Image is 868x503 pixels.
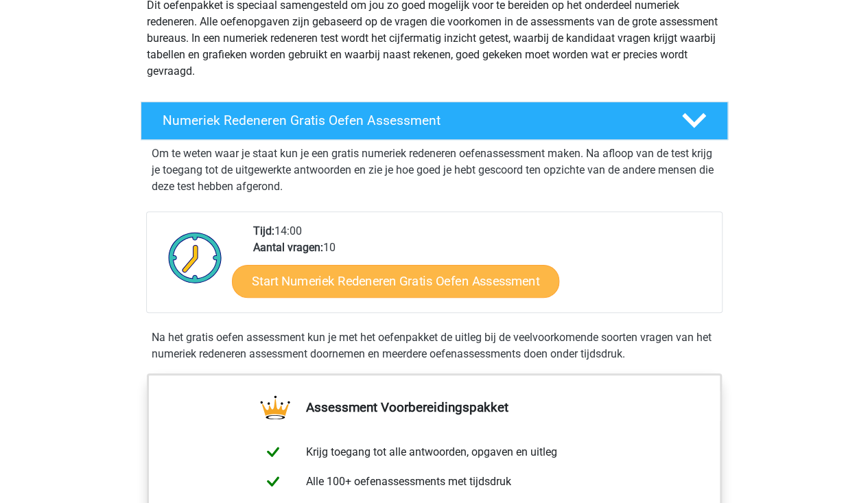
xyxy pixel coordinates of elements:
a: Numeriek Redeneren Gratis Oefen Assessment [135,102,734,140]
a: Start Numeriek Redeneren Gratis Oefen Assessment [232,264,559,297]
div: Na het gratis oefen assessment kun je met het oefenpakket de uitleg bij de veelvoorkomende soorte... [146,329,723,362]
img: Klok [161,223,230,292]
b: Aantal vragen: [253,241,323,254]
div: 14:00 10 [243,223,721,312]
b: Tijd: [253,224,274,237]
h4: Numeriek Redeneren Gratis Oefen Assessment [163,113,659,128]
p: Om te weten waar je staat kun je een gratis numeriek redeneren oefenassessment maken. Na afloop v... [152,145,717,195]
